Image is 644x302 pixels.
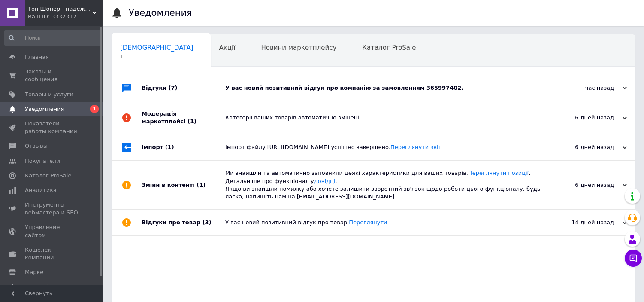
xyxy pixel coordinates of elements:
[25,105,64,113] span: Уведомления
[203,219,212,226] span: (3)
[142,161,225,209] div: Зміни в контенті
[541,143,627,151] div: 6 дней назад
[541,84,627,92] div: час назад
[225,84,541,92] div: У вас новий позитивний відгук про компанію за замовленням 365997402.
[25,91,73,98] span: Товары и услуги
[625,250,642,267] button: Чат с покупателем
[541,219,627,226] div: 14 дней назад
[225,143,541,151] div: Імпорт файлу [URL][DOMAIN_NAME] успішно завершено.
[25,157,60,165] span: Покупатели
[4,30,101,46] input: Поиск
[28,13,103,21] div: Ваш ID: 3337317
[225,169,541,201] div: Ми знайшли та автоматично заповнили деякі характеристики для ваших товарів. . Детальніше про функ...
[225,114,541,122] div: Категорії ваших товарів автоматично змінені
[90,105,99,113] span: 1
[25,223,79,239] span: Управление сайтом
[120,53,194,60] span: 1
[25,142,48,150] span: Отзывы
[25,120,79,135] span: Показатели работы компании
[314,178,336,184] a: довідці
[120,44,194,52] span: [DEMOGRAPHIC_DATA]
[142,101,225,134] div: Модерація маркетплейсі
[261,44,336,52] span: Новини маркетплейсу
[25,186,57,194] span: Аналитика
[25,172,71,180] span: Каталог ProSale
[142,75,225,101] div: Відгуки
[25,268,47,276] span: Маркет
[225,219,541,226] div: У вас новий позитивний відгук про товар.
[362,44,416,52] span: Каталог ProSale
[142,210,225,235] div: Відгуки про товар
[187,118,197,125] span: (1)
[169,85,178,91] span: (7)
[349,219,387,226] a: Переглянути
[219,44,236,52] span: Акції
[25,68,79,83] span: Заказы и сообщения
[468,170,529,176] a: Переглянути позиції
[25,53,49,61] span: Главная
[390,144,441,150] a: Переглянути звіт
[28,5,92,13] span: Топ Шопер - надежный и перспективный интернет-магазин постельного белья,сумок и аксессуаров
[165,144,174,150] span: (1)
[25,201,79,217] span: Инструменты вебмастера и SEO
[142,134,225,160] div: Імпорт
[541,114,627,122] div: 6 дней назад
[197,182,206,188] span: (1)
[541,181,627,189] div: 6 дней назад
[25,283,56,291] span: Настройки
[25,246,79,262] span: Кошелек компании
[129,8,192,18] h1: Уведомления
